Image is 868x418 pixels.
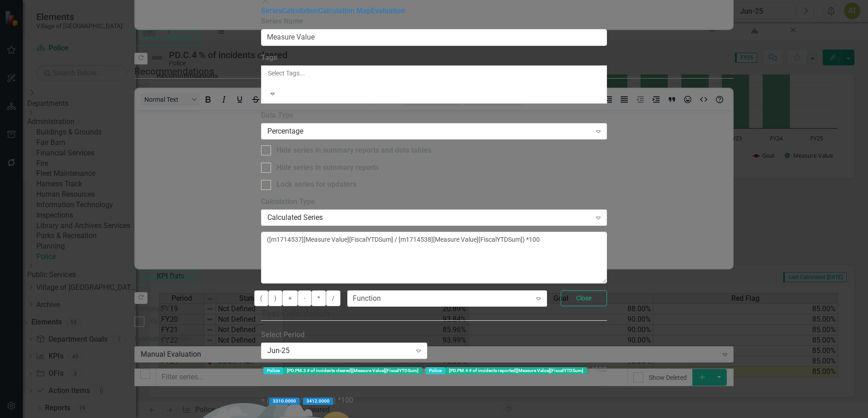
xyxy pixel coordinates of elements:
legend: Test Calculation [261,307,607,321]
a: Evaluation [371,6,405,15]
input: Series Name [261,29,607,46]
a: Series [261,6,282,15]
label: Police [425,367,445,374]
button: ) [268,290,282,306]
label: [PD.PM.3 # of incidents cleared][Measure Value][FiscalYTDSum] [283,367,422,374]
div: Function [353,294,381,304]
div: Lock series for updaters [276,179,356,190]
label: Data Type [261,110,607,121]
textarea: ([m1714537][Measure Value][FiscalYTDSum] / [m1714538][Measure Value][FiscalYTDSum]) *100 [261,232,607,284]
label: Select Period [261,330,427,340]
button: + [282,290,298,306]
div: Select Tags... [268,69,600,78]
label: [PD.PM.4 # of incidents reported][Measure Value][FiscalYTDSum] [445,367,587,374]
div: Hide series in summary reports [276,163,379,173]
label: 3412.0000 [303,398,333,405]
label: Tags [261,53,607,63]
label: Police [263,367,283,374]
div: Percentage [267,126,591,136]
a: Calculation [282,6,318,15]
label: Calculation Type [261,197,607,207]
div: Jun-25 [267,346,411,356]
button: Close [561,290,607,306]
label: Series Name [261,16,607,27]
button: ( [254,290,268,306]
button: / [326,290,340,306]
div: Calculated Series [267,213,591,223]
label: 3310.0000 [269,398,300,405]
button: - [298,290,311,306]
div: Hide series in summary reports and data tables [276,145,431,156]
a: Calculation Map [318,6,371,15]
